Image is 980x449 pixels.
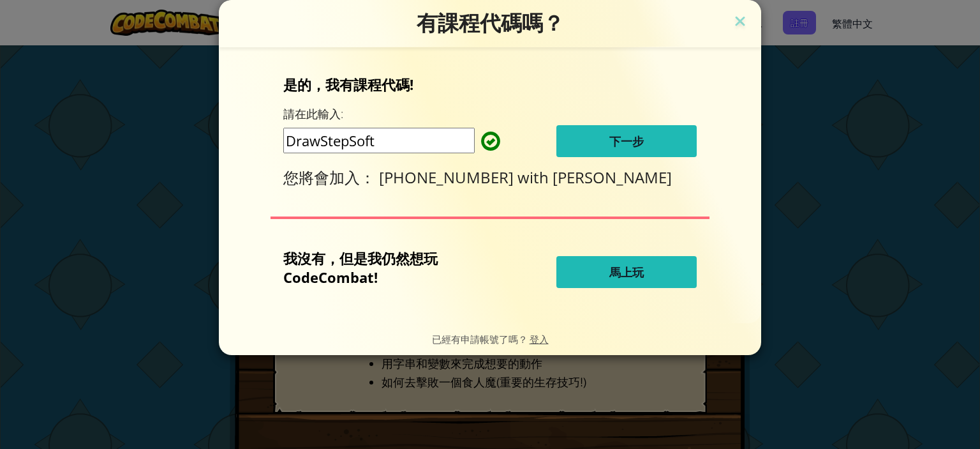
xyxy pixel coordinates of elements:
[609,264,644,280] span: 馬上玩
[283,75,697,94] p: 是的，我有課程代碼!
[283,248,493,287] p: 我沒有，但是我仍然想玩 CodeCombat!
[609,133,644,149] span: 下一步
[732,13,748,32] img: close icon
[379,167,517,188] span: [PHONE_NUMBER]
[556,125,697,157] button: 下一步
[283,167,379,188] span: 您將會加入：
[283,106,343,122] label: 請在此輸入:
[553,167,672,188] span: [PERSON_NAME]
[556,256,697,288] button: 馬上玩
[432,333,530,345] span: 已經有申請帳號了嗎？
[517,167,553,188] span: with
[417,10,564,36] span: 有課程代碼嗎？
[530,333,549,345] a: 登入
